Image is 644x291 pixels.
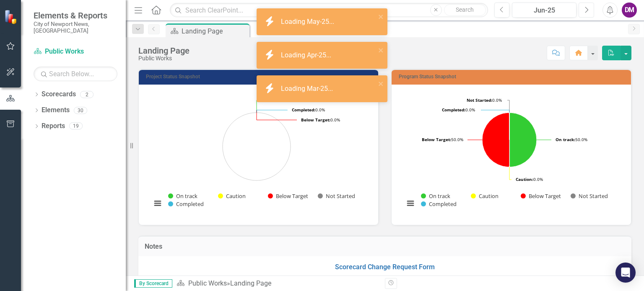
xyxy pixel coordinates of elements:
tspan: Caution: [516,176,533,182]
div: Landing Page [182,26,247,36]
a: Reports [42,121,65,131]
div: Landing Page [230,279,271,287]
div: Jun-25 [515,5,574,15]
span: By Scorecard [134,279,172,288]
div: Loading Apr-25... [281,51,333,60]
text: Not Started [579,192,608,200]
h3: Notes [145,243,625,250]
button: Show Not Started [318,192,355,200]
div: Open Intercom Messenger [615,263,636,283]
button: close [378,12,384,21]
button: Show Below Target [268,192,309,200]
path: On track, 2. [509,113,537,167]
div: 19 [69,123,83,130]
button: DM [622,3,637,18]
div: Chart. Highcharts interactive chart. [147,91,370,216]
text: 0.0% [516,176,543,182]
div: Chart. Highcharts interactive chart. [400,91,623,216]
button: Show Below Target [521,192,561,200]
small: City of Newport News, [GEOGRAPHIC_DATA] [34,21,117,34]
button: Search [444,4,486,16]
div: Landing Page [138,46,190,55]
div: Loading Mar-25... [281,84,335,94]
button: Show Caution [218,192,245,200]
a: Scorecard Change Request Form [335,263,435,271]
a: Public Works [34,47,117,57]
button: Show On track [168,192,197,200]
text: 50.0% [556,136,587,142]
input: Search ClearPoint... [170,3,488,18]
button: Jun-25 [512,3,576,18]
span: Search [456,6,474,13]
div: Loading May-25... [281,17,336,27]
a: Elements [42,106,70,115]
a: Scorecards [42,90,76,99]
tspan: Not Started: [467,97,492,103]
button: Show On track [421,192,450,200]
svg: Interactive chart [400,91,619,216]
text: 50.0% [422,136,463,142]
text: 0.0% [442,107,475,113]
button: close [378,45,384,55]
tspan: Below Target: [422,136,451,142]
tspan: On track: [556,136,575,142]
button: Show Caution [471,192,498,200]
button: Show Completed [168,200,203,208]
button: close [378,79,384,88]
button: Show Completed [421,200,456,208]
h3: Project Status Snapshot [146,74,374,80]
button: View chart menu, Chart [405,198,416,209]
button: Show Not Started [571,192,608,200]
h3: Program Status Snapshot [399,74,627,80]
div: 2 [80,91,93,98]
img: ClearPoint Strategy [4,9,19,24]
div: Public Works [138,55,190,62]
input: Search Below... [34,67,117,81]
svg: Interactive chart [147,91,366,216]
path: Below Target, 2. [482,113,509,167]
span: Elements & Reports [34,10,117,21]
div: » [177,279,379,288]
div: 30 [74,107,87,114]
text: 0.0% [467,97,502,103]
a: Public Works [188,279,227,287]
button: View chart menu, Chart [152,198,164,209]
tspan: Completed: [442,107,465,113]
